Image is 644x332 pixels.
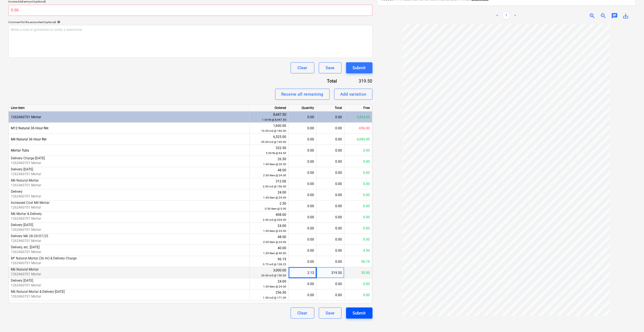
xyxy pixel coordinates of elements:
div: 319.50 [346,78,373,84]
iframe: Chat Widget [616,305,644,332]
span: Delivery Charge 14/07/25 [11,156,45,160]
span: M^ Natural Mortar (36 Hr) & Delivery Charge [11,256,77,260]
div: Line-item [9,105,250,112]
span: zoom_in [589,13,596,19]
div: 96.19 [344,256,372,267]
span: Delivery 06/08/25 [11,279,33,283]
div: 0.00 [317,245,344,256]
span: save_alt [622,13,629,19]
div: 0.00 [344,200,372,212]
div: Submit [353,64,366,71]
span: 1262460701 Mortar [11,205,41,209]
small: 1.00 Item @ 26.50 [263,163,286,166]
div: Total [317,105,344,112]
span: Delivery M6 28-29/07/25 [11,234,48,238]
small: 0.75 m3 @ 128.25 [263,263,286,266]
div: 8,447.50 [252,112,286,122]
div: Comment for the accountant (optional) [8,20,373,24]
span: 1262460701 Mortar [11,239,41,243]
div: 1,600.00 [252,123,286,133]
span: help [56,20,60,24]
small: 20.00 m3 @ 150.00 [261,274,286,277]
div: Add variation [340,91,366,98]
div: 0.00 [317,167,344,178]
div: 0.00 [291,245,314,256]
div: 24.00 [252,279,286,289]
a: Next page [512,13,518,19]
div: 0.00 [317,234,344,245]
div: M4 Natural 36 Hour Ret [9,134,250,145]
div: 0.00 [344,156,372,167]
small: 1.00 Item @ 40.00 [263,252,286,255]
span: 1262460701 Mortar [11,250,41,254]
span: M6 Natural Mortar [11,267,39,271]
small: 1.00 Nr @ 8,447.50 [262,118,286,121]
span: 1262460701 Mortar [11,272,41,276]
span: chat [611,13,618,19]
div: 2.13 [291,267,314,278]
button: Clear [291,62,314,73]
div: 26.50 [252,157,286,167]
div: 0.00 [317,189,344,200]
span: Delivery, etc. 18/07/25 [11,245,40,249]
div: Total [300,78,346,84]
span: Delivery [11,190,23,194]
div: 2.50 [252,201,286,211]
span: M6 Natural Mortar & Delivery 15/08/25 [11,290,65,294]
div: 3,000.00 [252,268,286,278]
button: Save [319,62,342,73]
small: 45.00 m3 @ 145.00 [261,140,286,143]
button: Submit [346,62,373,73]
div: Clear [298,64,307,71]
span: 1262460701 Mortar [11,194,41,198]
div: 408.00 [252,212,286,222]
small: 10.00 m3 @ 160.00 [261,129,286,132]
small: 5.00 Nr @ 64.50 [266,152,286,155]
span: zoom_out [600,13,607,19]
span: 1262460701 Mortar [11,283,41,287]
div: Save [326,309,335,317]
div: 0.00 [291,278,314,289]
small: 1.00 Item @ 24.00 [263,229,286,232]
button: Submit [346,308,373,319]
div: Mortar Tubs [9,145,250,156]
div: 48.00 [252,168,286,178]
div: 0.00 [317,289,344,301]
div: Clear [298,309,307,317]
div: 0.00 [291,256,314,267]
div: 0.00 [317,112,344,123]
div: 0.00 [291,134,314,145]
div: 40.00 [252,246,286,256]
div: 0.00 [317,134,344,145]
div: Receive all remaining [281,91,324,98]
small: 2.00 m3 @ 204.00 [263,218,286,221]
div: 0.00 [291,123,314,134]
button: Add variation [334,89,373,100]
span: 1262460701 Mortar [11,217,41,220]
span: 1262460701 Mortar [11,228,41,232]
div: Quantity [289,105,317,112]
div: 0.00 [317,278,344,289]
small: 2.00 Item @ 24.00 [263,174,286,177]
span: Delivery 16/07/25 [11,167,33,171]
div: 0.00 [291,223,314,234]
div: 0.00 [344,234,372,245]
span: 1262460701 Mortar [11,172,41,176]
span: 1262460701 Mortar [11,115,41,119]
span: 1262460701 Mortar [11,261,41,265]
div: -656.00 [344,123,372,134]
div: 4.50 [344,245,372,256]
div: 0.00 [291,212,314,223]
div: 0.00 [344,289,372,301]
div: 0.00 [291,289,314,301]
button: Clear [291,308,314,319]
span: 1262460701 Mortar [11,161,41,165]
div: 48.00 [252,234,286,245]
div: 0.00 [317,123,344,134]
div: Ordered [250,105,289,112]
div: 5,434.00 [344,112,372,123]
div: 0.00 [344,145,372,156]
div: 0.00 [291,167,314,178]
div: 0.00 [291,145,314,156]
